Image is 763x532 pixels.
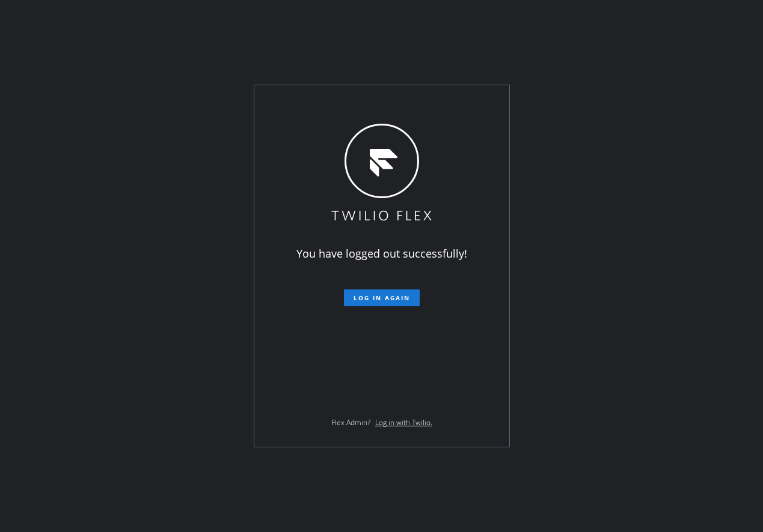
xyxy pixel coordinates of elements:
span: You have logged out successfully! [296,246,467,261]
a: Log in with Twilio. [375,417,432,428]
button: Log in again [344,289,420,306]
span: Flex Admin? [331,417,370,428]
span: Log in again [354,294,410,302]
